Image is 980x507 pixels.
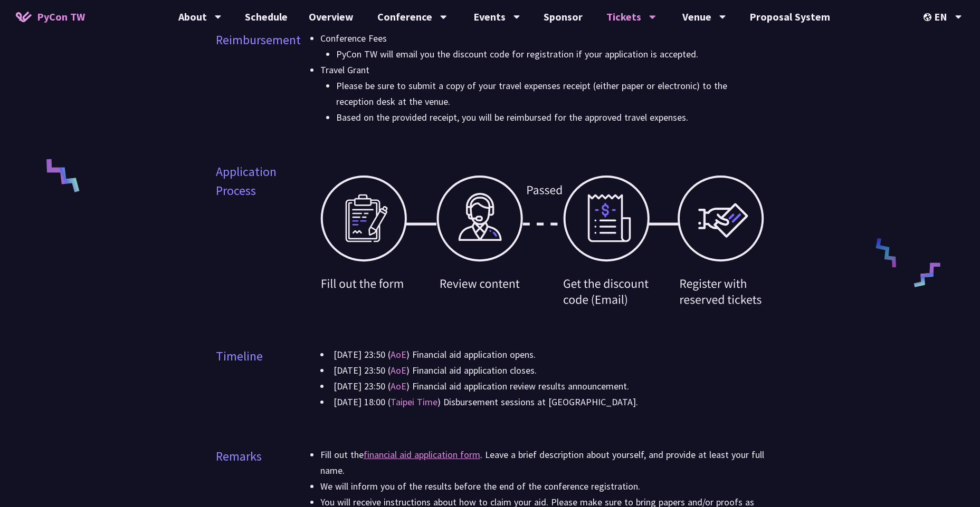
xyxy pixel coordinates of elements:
[16,12,32,22] img: Home icon of PyCon TW 2025
[364,448,480,461] a: financial aid application form
[320,62,765,125] li: Travel Grant
[320,378,765,394] li: [DATE] 23:50 ( ) Financial aid application review results announcement.
[391,380,406,392] a: AoE
[320,394,765,410] li: [DATE] 18:00 ( ) Disbursement sessions at [GEOGRAPHIC_DATA].
[216,31,301,50] p: Reimbursement
[924,13,934,21] img: Locale Icon
[391,364,406,376] a: AoE
[320,347,765,363] li: [DATE] 23:50 ( ) Financial aid application opens.
[320,447,765,479] li: Fill out the . Leave a brief description about yourself, and provide at least your full name.
[336,110,765,125] li: Based on the provided receipt, you will be reimbursed for the approved travel expenses.
[336,78,765,110] li: Please be sure to submit a copy of your travel expenses receipt (either paper or electronic) to t...
[391,396,437,408] a: Taipei Time
[336,46,765,62] li: PyCon TW will email you the discount code for registration if your application is accepted.
[320,31,765,62] li: Conference Fees
[320,479,765,494] li: We will inform you of the results before the end of the conference registration.
[216,447,262,466] p: Remarks
[320,363,765,378] li: [DATE] 23:50 ( ) Financial aid application closes.
[216,347,263,366] p: Timeline
[5,4,96,30] a: PyCon TW
[216,162,305,200] p: Application Process
[391,348,406,360] a: AoE
[37,9,85,25] span: PyCon TW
